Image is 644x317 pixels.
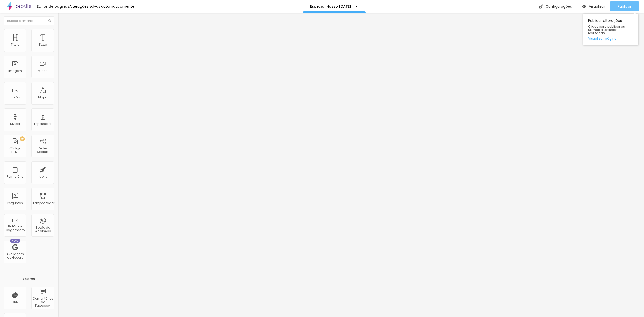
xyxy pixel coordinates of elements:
[34,122,51,126] font: Espaçador
[33,201,54,205] font: Temporizador
[37,4,69,9] font: Editor de páginas
[310,4,351,9] font: Especial Nosso [DATE]
[58,13,644,317] iframe: Editor
[610,1,639,11] button: Publicar
[8,69,22,73] font: Imagem
[23,276,35,281] font: Outros
[35,225,51,233] font: Botão do WhatsApp
[546,4,572,9] font: Configurações
[48,19,51,22] img: Ícone
[12,239,19,242] font: Novo
[7,201,23,205] font: Perguntas
[618,4,631,9] font: Publicar
[582,4,586,9] img: view-1.svg
[7,174,23,179] font: Formulário
[38,95,47,99] font: Mapa
[11,95,20,99] font: Botão
[33,296,53,308] font: Comentários do Facebook
[577,1,610,11] button: Visualizar
[4,16,54,25] input: Buscar elemento
[38,69,47,73] font: Vídeo
[588,18,622,23] font: Publicar alterações
[9,146,21,154] font: Código HTML
[588,36,617,41] font: Visualizar página
[38,174,47,179] font: Ícone
[6,224,25,232] font: Botão de pagamento
[588,24,625,35] font: Clique para publicar as últimas alterações realizadas
[69,4,134,9] font: Alterações salvas automaticamente
[588,37,633,40] a: Visualizar página
[539,4,543,9] img: Ícone
[12,300,19,304] font: CRM
[11,42,19,47] font: Título
[37,146,49,154] font: Redes Sociais
[39,42,47,47] font: Texto
[7,252,24,260] font: Avaliações do Google
[10,122,20,126] font: Divisor
[589,4,605,9] font: Visualizar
